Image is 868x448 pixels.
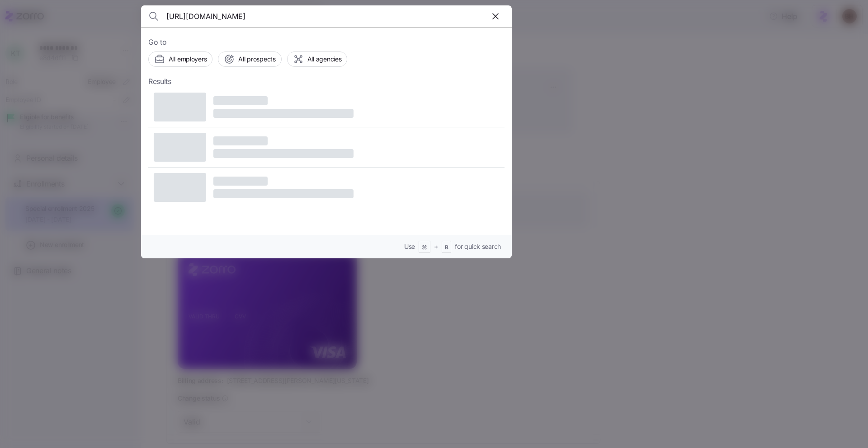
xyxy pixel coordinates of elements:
[422,244,427,252] span: ⌘
[287,51,348,67] button: All agencies
[307,55,342,64] span: All agencies
[148,51,212,67] button: All employers
[169,55,207,64] span: All employers
[148,37,505,48] span: Go to
[148,76,171,87] span: Results
[434,242,438,251] span: +
[455,242,501,251] span: for quick search
[404,242,415,251] span: Use
[445,244,448,252] span: B
[238,55,275,64] span: All prospects
[218,51,281,67] button: All prospects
